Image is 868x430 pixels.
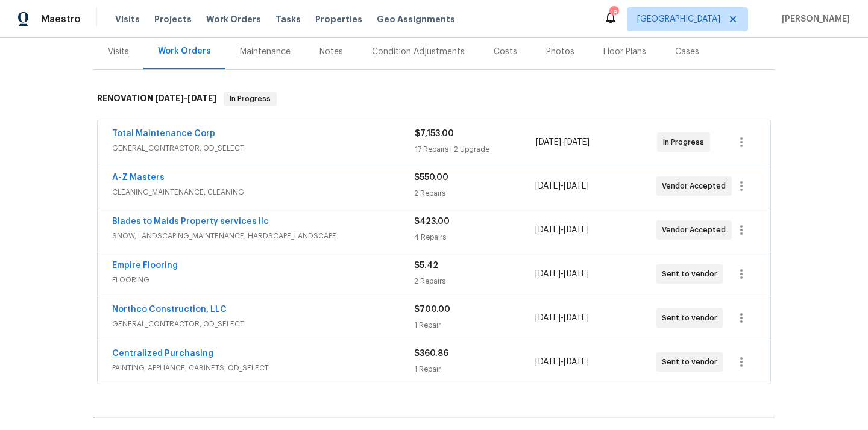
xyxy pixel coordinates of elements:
div: 4 Repairs [414,231,535,243]
span: [DATE] [535,314,561,322]
span: Maestro [41,13,81,25]
div: Work Orders [158,45,211,57]
span: $7,153.00 [415,129,454,138]
div: Visits [108,46,129,58]
span: Sent to vendor [662,356,722,368]
span: SNOW, LANDSCAPING_MAINTENANCE, HARDSCAPE_LANDSCAPE [112,230,414,242]
span: $360.86 [414,349,448,358]
span: - [535,224,589,236]
span: In Progress [663,136,709,148]
span: CLEANING_MAINTENANCE, CLEANING [112,186,414,198]
span: - [535,312,589,324]
span: [GEOGRAPHIC_DATA] [637,13,720,25]
div: 17 Repairs | 2 Upgrade [415,143,536,155]
span: [DATE] [564,226,589,234]
span: [DATE] [536,138,561,146]
span: [DATE] [564,314,589,322]
span: Properties [315,13,362,25]
a: Empire Flooring [112,261,178,270]
span: Vendor Accepted [662,224,731,236]
span: Vendor Accepted [662,180,731,192]
span: [DATE] [155,94,184,102]
span: [DATE] [187,94,216,102]
a: A-Z Masters [112,173,165,182]
span: Sent to vendor [662,312,722,324]
span: [DATE] [564,182,589,190]
span: Projects [154,13,192,25]
span: - [155,94,216,102]
span: [PERSON_NAME] [777,13,850,25]
div: 18 [609,7,618,19]
span: $5.42 [414,261,438,270]
span: $700.00 [414,305,450,314]
div: Maintenance [240,46,291,58]
div: 2 Repairs [414,275,535,287]
span: GENERAL_CONTRACTOR, OD_SELECT [112,318,414,330]
a: Northco Construction, LLC [112,305,227,314]
div: Notes [319,46,343,58]
span: [DATE] [535,226,561,234]
a: Blades to Maids Property services llc [112,217,269,226]
span: - [535,356,589,368]
span: PAINTING, APPLIANCE, CABINETS, OD_SELECT [112,362,414,374]
span: [DATE] [564,270,589,278]
span: [DATE] [535,358,561,366]
span: GENERAL_CONTRACTOR, OD_SELECT [112,142,415,154]
div: Cases [675,46,699,58]
span: In Progress [225,93,275,105]
span: Tasks [275,15,301,23]
a: Total Maintenance Corp [112,129,215,138]
div: 2 Repairs [414,187,535,199]
span: [DATE] [535,270,561,278]
span: [DATE] [564,138,590,146]
span: - [535,180,589,192]
h6: RENOVATION [97,92,216,106]
span: - [535,268,589,280]
span: [DATE] [535,182,561,190]
div: RENOVATION [DATE]-[DATE]In Progress [93,79,775,118]
span: - [536,136,590,148]
span: [DATE] [564,358,589,366]
a: Centralized Purchasing [112,349,213,358]
div: Photos [546,46,574,58]
div: Costs [494,46,517,58]
div: 1 Repair [414,363,535,375]
div: 1 Repair [414,319,535,331]
span: FLOORING [112,274,414,286]
div: Floor Plans [603,46,646,58]
div: Condition Adjustments [372,46,465,58]
span: Work Orders [206,13,261,25]
span: $550.00 [414,173,448,182]
span: Geo Assignments [377,13,455,25]
span: $423.00 [414,217,450,226]
span: Sent to vendor [662,268,722,280]
span: Visits [115,13,140,25]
